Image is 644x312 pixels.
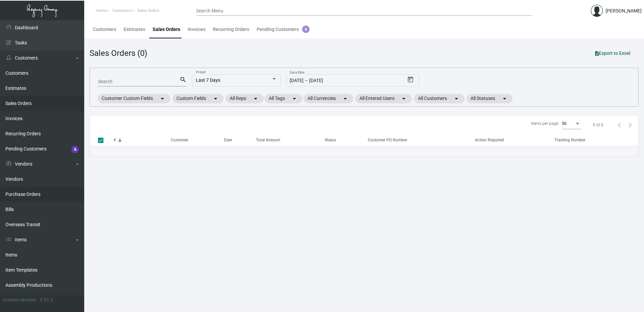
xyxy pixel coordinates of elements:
[224,137,232,143] div: Date
[405,74,416,85] button: Open calendar
[554,137,585,143] div: Tracking Number
[475,137,554,143] div: Action Required
[466,94,513,103] mat-chip: All Statuses
[595,50,631,56] span: Export to Excel
[112,8,131,13] span: Customers
[90,47,147,59] div: Sales Orders (0)
[93,26,116,33] div: Customers
[98,94,170,103] mat-chip: Customer Custom Fields
[172,94,224,103] mat-chip: Custom Fields
[153,26,180,33] div: Sales Orders
[224,137,256,143] div: Date
[180,76,187,84] mat-icon: search
[158,95,166,103] mat-icon: arrow_drop_down
[475,137,504,143] div: Action Required
[591,5,603,17] img: admin@bootstrapmaster.com
[96,8,106,13] span: Home
[368,137,407,143] div: Customer PO Number
[593,122,603,128] div: 0 of 0
[114,137,171,143] div: #
[196,77,220,83] span: Last 7 Days
[290,78,303,83] input: Start date
[562,122,581,126] mat-select: Items per page:
[252,95,260,103] mat-icon: arrow_drop_down
[213,26,249,33] div: Recurring Orders
[590,47,636,59] button: Export to Excel
[325,137,336,143] div: Status
[554,137,638,143] div: Tracking Number
[137,8,159,13] span: Sales Orders
[212,95,220,103] mat-icon: arrow_drop_down
[341,95,349,103] mat-icon: arrow_drop_down
[256,137,280,143] div: Total Amount
[124,26,145,33] div: Estimates
[114,137,116,143] div: #
[171,137,188,143] div: Customer
[355,94,412,103] mat-chip: All Entered Users
[303,94,353,103] mat-chip: All Currencies
[368,137,475,143] div: Customer PO Number
[188,26,205,33] div: Invoices
[256,137,325,143] div: Total Amount
[325,137,364,143] div: Status
[290,95,298,103] mat-icon: arrow_drop_down
[400,95,408,103] mat-icon: arrow_drop_down
[171,137,224,143] div: Customer
[226,94,264,103] mat-chip: All Reps
[257,26,310,33] div: Pending Customers
[614,119,625,130] button: Previous page
[501,95,509,103] mat-icon: arrow_drop_down
[40,297,53,304] div: 0.51.2
[414,94,464,103] mat-chip: All Customers
[625,119,636,130] button: Next page
[305,78,308,83] span: –
[265,94,302,103] mat-chip: All Tags
[452,95,460,103] mat-icon: arrow_drop_down
[562,121,567,126] span: 50
[606,7,642,14] div: [PERSON_NAME]
[531,120,559,127] div: Items per page:
[309,78,365,83] input: End date
[3,297,37,304] div: Current version:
